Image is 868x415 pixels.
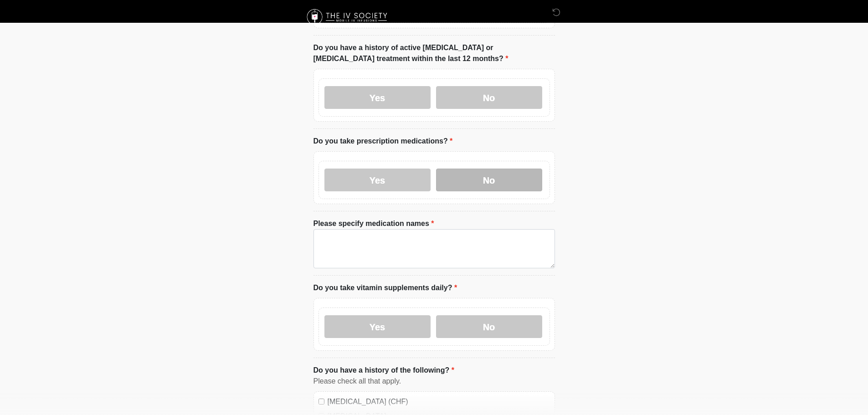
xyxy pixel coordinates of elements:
label: Do you have a history of active [MEDICAL_DATA] or [MEDICAL_DATA] treatment within the last 12 mon... [313,42,555,64]
div: Please check all that apply. [313,376,555,387]
label: Yes [324,169,431,191]
label: No [436,86,542,109]
label: No [436,315,542,338]
label: No [436,169,542,191]
label: Yes [324,315,431,338]
input: [MEDICAL_DATA] (CHF) [318,399,324,405]
label: [MEDICAL_DATA] (CHF) [328,396,550,407]
label: Do you take prescription medications? [313,136,453,147]
label: Please specify medication names [313,218,434,229]
img: The IV Society Logo [304,7,391,27]
label: Do you take vitamin supplements daily? [313,282,457,293]
label: Yes [324,86,431,109]
label: Do you have a history of the following? [313,365,454,376]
